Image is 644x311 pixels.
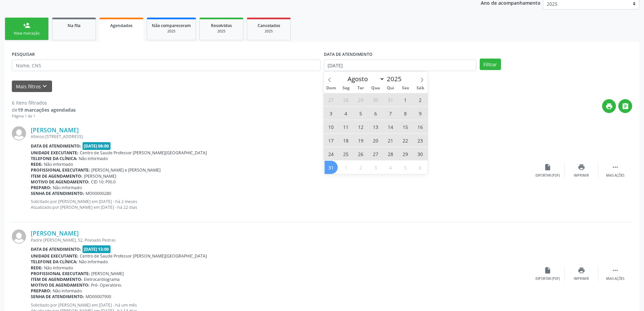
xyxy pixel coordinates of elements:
[12,49,35,60] label: PESQUISAR
[368,86,383,90] span: Qua
[86,294,111,299] span: MD00007900
[31,191,84,196] b: Senha de atendimento:
[606,276,624,281] div: Mais ações
[41,83,48,90] i: keyboard_arrow_down
[354,134,367,147] span: Agosto 19, 2025
[12,60,320,71] input: Nome, CNS
[31,143,81,149] b: Data de atendimento:
[574,276,589,281] div: Imprimir
[414,134,427,147] span: Agosto 23, 2025
[618,99,632,113] button: 
[535,173,560,178] div: Exportar (PDF)
[399,120,412,133] span: Agosto 15, 2025
[31,282,90,288] b: Motivo de agendamento:
[353,86,368,90] span: Ter
[369,120,382,133] span: Agosto 13, 2025
[80,150,207,156] span: Centro de Saude Professor [PERSON_NAME][GEOGRAPHIC_DATA]
[31,271,90,276] b: Profissional executante:
[399,147,412,160] span: Agosto 29, 2025
[31,229,79,237] a: [PERSON_NAME]
[31,253,78,259] b: Unidade executante:
[324,60,476,71] input: Selecione um intervalo
[325,120,338,133] span: Agosto 10, 2025
[399,161,412,174] span: Setembro 5, 2025
[31,294,84,299] b: Senha de atendimento:
[369,93,382,106] span: Julho 30, 2025
[578,163,585,171] i: print
[31,246,81,252] b: Data de atendimento:
[612,267,619,274] i: 
[12,229,26,244] img: img
[82,142,111,150] span: [DATE] 08:00
[605,103,613,110] i: print
[354,147,367,160] span: Agosto 26, 2025
[31,173,82,179] b: Item de agendamento:
[31,134,531,139] div: Afonso [STREET_ADDRESS]
[325,161,338,174] span: Agosto 31, 2025
[339,161,353,174] span: Setembro 1, 2025
[79,156,108,161] span: Não informado
[325,134,338,147] span: Agosto 17, 2025
[369,147,382,160] span: Agosto 27, 2025
[325,93,338,106] span: Julho 27, 2025
[211,23,232,28] span: Resolvidos
[31,150,78,156] b: Unidade executante:
[23,22,30,29] div: person_add
[414,147,427,160] span: Agosto 30, 2025
[84,173,116,179] span: [PERSON_NAME]
[399,134,412,147] span: Agosto 22, 2025
[399,93,412,106] span: Agosto 1, 2025
[384,147,397,160] span: Agosto 28, 2025
[325,147,338,160] span: Agosto 24, 2025
[31,237,531,243] div: Padre [PERSON_NAME], 52, Povoado Pedras
[12,81,52,92] button: Mais filtroskeyboard_arrow_down
[369,107,382,120] span: Agosto 6, 2025
[44,161,73,167] span: Não informado
[413,86,428,90] span: Sáb
[91,282,122,288] span: Pré- Operatório.
[612,163,619,171] i: 
[82,245,111,253] span: [DATE] 13:00
[339,147,353,160] span: Agosto 25, 2025
[31,288,51,294] b: Preparo:
[31,156,77,161] b: Telefone da clínica:
[79,259,108,265] span: Não informado
[344,74,385,84] select: Month
[44,265,73,271] span: Não informado
[384,107,397,120] span: Agosto 7, 2025
[339,134,353,147] span: Agosto 18, 2025
[10,31,44,36] div: Nova marcação
[384,120,397,133] span: Agosto 14, 2025
[414,93,427,106] span: Agosto 2, 2025
[91,271,124,276] span: [PERSON_NAME]
[535,276,560,281] div: Exportar (PDF)
[252,29,286,34] div: 2025
[31,185,51,191] b: Preparo:
[91,167,161,173] span: [PERSON_NAME] e [PERSON_NAME]
[31,179,90,185] b: Motivo de agendamento:
[574,173,589,178] div: Imprimir
[53,185,82,191] span: Não informado
[354,161,367,174] span: Setembro 2, 2025
[606,173,624,178] div: Mais ações
[480,59,501,70] button: Filtrar
[31,276,82,282] b: Item de agendamento:
[31,161,43,167] b: Rede:
[12,106,76,113] div: de
[399,107,412,120] span: Agosto 8, 2025
[339,120,353,133] span: Agosto 11, 2025
[31,126,79,134] a: [PERSON_NAME]
[578,267,585,274] i: print
[544,163,551,171] i: insert_drive_file
[258,23,280,28] span: Cancelados
[384,134,397,147] span: Agosto 21, 2025
[12,126,26,140] img: img
[324,49,373,60] label: DATA DE ATENDIMENTO
[339,107,353,120] span: Agosto 4, 2025
[354,93,367,106] span: Julho 29, 2025
[80,253,207,259] span: Centro de Saude Professor [PERSON_NAME][GEOGRAPHIC_DATA]
[205,29,238,34] div: 2025
[152,23,191,28] span: Não compareceram
[602,99,616,113] button: print
[53,288,82,294] span: Não informado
